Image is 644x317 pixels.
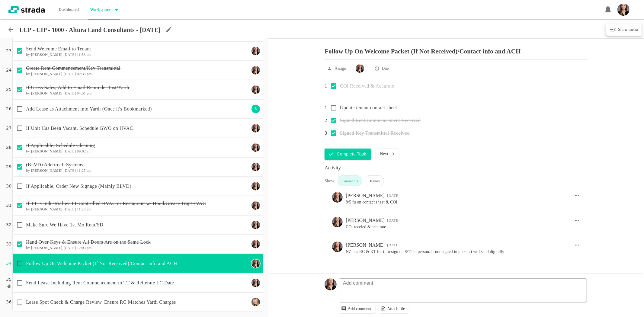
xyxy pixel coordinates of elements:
[31,91,63,95] b: [PERSON_NAME]
[252,298,260,306] img: Maggie Keasling
[332,217,343,227] img: Ty Depies
[252,85,260,94] img: Ty Depies
[26,279,249,287] p: Send Lease Including Rent Commencement to TT & Reiterate LC Date
[387,306,405,311] p: Attach file
[252,143,260,152] img: Ty Depies
[346,217,385,224] div: [PERSON_NAME]
[26,142,249,149] p: If Applicable, Schedule Cleaning
[252,66,260,75] img: Ty Depies
[6,241,11,248] p: 33
[325,82,327,90] p: 1
[31,53,63,57] b: [PERSON_NAME]
[252,221,260,229] img: Ty Depies
[617,26,638,33] h6: Show menu
[338,175,362,186] div: Comments
[382,66,389,72] p: Due
[335,66,346,72] p: Assign
[26,183,249,190] p: If Applicable, Order New Signage (Mainly BLVD)
[325,43,588,55] p: Follow Up On Welcome Packet (If Not Received)/Contact info and ACH
[6,106,11,112] p: 26
[252,240,260,248] img: Ty Depies
[346,242,385,249] div: [PERSON_NAME]
[31,149,63,153] b: [PERSON_NAME]
[6,164,11,170] p: 29
[26,45,249,53] p: Send Welcome Email to Tenant
[6,67,11,74] p: 24
[340,82,394,90] p: COI Received & Accurate
[88,4,111,16] p: Workspace
[325,130,327,137] p: 3
[6,222,11,228] p: 32
[332,242,343,252] img: Ty Depies
[380,152,388,156] p: Next
[252,182,260,191] img: Ty Depies
[26,105,249,113] p: Add Lease as Attachment into Yardi (Once it's Bookmarked)
[6,86,11,93] p: 25
[252,259,260,268] img: Ty Depies
[26,53,249,57] h6: by [DATE] 11:53 am
[252,279,260,287] img: Ty Depies
[346,192,385,199] div: [PERSON_NAME]
[19,26,160,34] p: LCP - CIP - 1000 - Altura Land Consultants - [DATE]
[617,4,630,16] img: Headshot_Vertical.jpg
[31,207,63,211] b: [PERSON_NAME]
[57,4,81,16] p: Dashboard
[252,201,260,210] img: Ty Depies
[31,246,63,250] b: [PERSON_NAME]
[6,125,11,132] p: 27
[26,299,249,306] p: Lease Spot Check & Charge Review. Ensure RC Matches Yardi Charges
[6,48,11,54] p: 23
[31,168,63,173] b: [PERSON_NAME]
[325,278,337,290] img: Headshot_Vertical.jpg
[26,239,249,246] p: Hand Over Keys & Ensure All Doors Are on the Same Lock
[26,91,249,95] h6: by [DATE] 04:51 pm
[31,72,63,76] b: [PERSON_NAME]
[26,149,249,153] h6: by [DATE] 09:02 am
[26,65,249,72] p: Create Rent Commencement/Key Transmittal
[8,6,45,13] img: strada-logo
[325,149,371,160] button: Complete Task
[6,144,11,151] p: 28
[6,276,11,283] p: 35
[340,280,376,287] p: Add comment
[340,130,410,137] p: Signed Key Transmittal Received
[251,104,261,114] div: S
[356,64,364,73] img: Ty Depies
[387,242,399,249] div: 11:46 AM
[26,161,249,168] p: (BLVD) Add to all Systems
[346,199,580,205] pre: 8/5 fu on contact sheet & COI
[26,200,249,207] p: If TT is Industrial w/ TT-Controlled HVAC or Restaurant w/ Hood/Grease Trap/HVAC
[325,178,335,186] div: Show:
[252,124,260,133] img: Ty Depies
[365,175,384,186] div: History
[26,260,249,267] p: Follow Up On Welcome Packet (If Not Received)/Contact info and ACH
[26,72,249,76] h6: by [DATE] 02:35 pm
[252,47,260,55] img: Ty Depies
[387,217,399,224] div: 11:45 AM
[340,117,421,124] p: Signed Rent Commencement Received
[26,207,249,211] h6: by [DATE] 11:26 am
[346,249,580,255] pre: NZ has RC & KT for tt to sign on 8/11 in person. if not signed in person i will send digitally
[252,163,260,171] img: Ty Depies
[26,84,249,91] p: If Gross Sales, Add to Email Reminder List/Yardi
[325,104,327,111] p: 1
[6,299,11,306] p: 36
[325,164,588,171] div: Activity
[348,306,372,311] p: Add comment
[26,246,249,250] h6: by [DATE] 12:03 pm
[6,260,11,267] p: 34
[26,221,249,229] p: Make Sure We Have 1st Mo Rent/SD
[6,202,11,209] p: 31
[340,104,397,111] p: Update tenant contact sheet
[26,125,249,132] p: If Unit Has Been Vacant, Schedule GWO on HVAC
[332,192,343,203] img: Ty Depies
[6,183,11,190] p: 30
[325,117,327,124] p: 2
[26,168,249,173] h6: by [DATE] 11:25 am
[387,192,399,199] div: 02:42 PM
[346,224,580,230] pre: COi receied & accurate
